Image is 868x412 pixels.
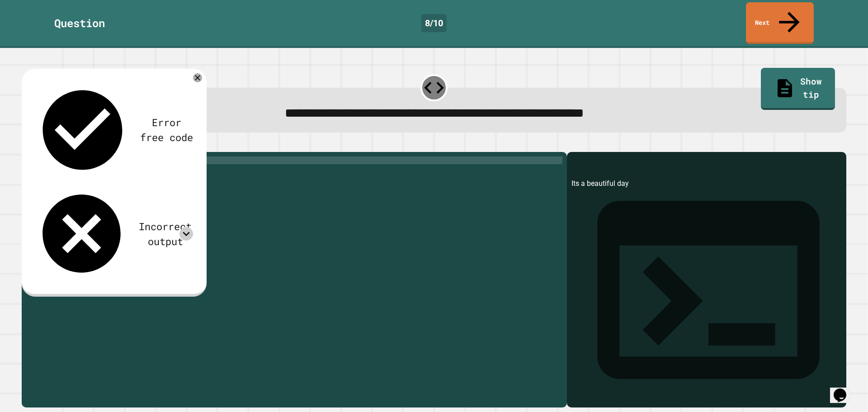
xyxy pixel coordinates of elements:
div: Incorrect output [137,219,193,249]
div: Question [54,15,105,31]
a: Next [746,2,814,44]
div: Error free code [140,115,193,145]
a: Show tip [761,68,835,109]
iframe: chat widget [830,376,859,403]
div: Its a beautiful day [571,178,842,407]
div: 8 / 10 [421,14,447,32]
